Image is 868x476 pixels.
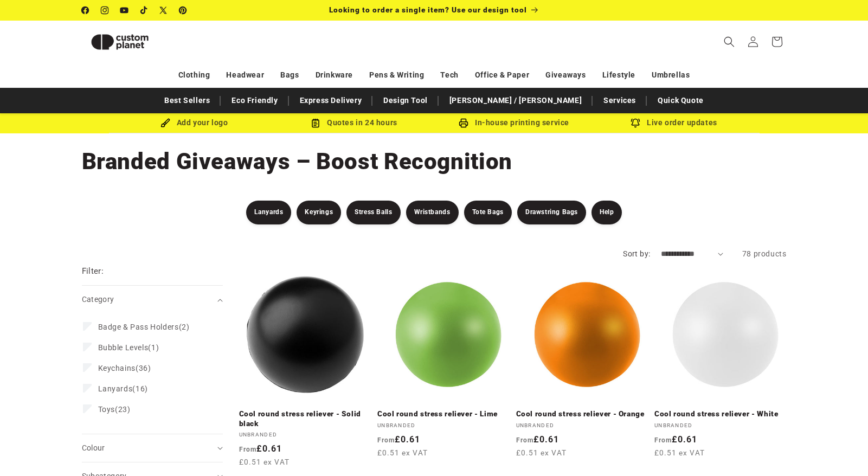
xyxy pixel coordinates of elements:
[98,384,133,393] span: Lanyards
[98,404,131,414] span: (23)
[517,201,586,224] a: Drawstring Bags
[652,91,709,110] a: Quick Quote
[369,66,424,85] a: Pens & Writing
[178,66,210,85] a: Clothing
[464,201,512,224] a: Tote Bags
[346,201,400,224] a: Stress Balls
[459,118,468,128] img: In-house printing
[160,118,170,128] img: Brush Icon
[623,249,650,258] label: Sort by:
[159,91,215,110] a: Best Sellers
[82,295,114,304] span: Category
[98,323,179,331] span: Badge & Pass Holders
[82,147,787,176] h1: Branded Giveaways – Boost Recognition
[78,21,194,63] a: Custom Planet
[652,66,690,85] a: Umbrellas
[406,201,459,224] a: Wristbands
[440,66,458,85] a: Tech
[98,363,151,373] span: (36)
[294,91,368,110] a: Express Delivery
[82,286,223,313] summary: Category (0 selected)
[594,116,754,130] div: Live order updates
[280,66,299,85] a: Bags
[246,201,292,224] a: Lanyards
[316,66,353,85] a: Drinkware
[378,91,433,110] a: Design Tool
[434,116,594,130] div: In-house printing service
[475,66,529,85] a: Office & Paper
[98,322,190,332] span: (2)
[98,364,136,372] span: Keychains
[226,66,264,85] a: Headwear
[98,405,115,414] span: Toys
[717,30,741,54] summary: Search
[444,91,587,110] a: [PERSON_NAME] / [PERSON_NAME]
[516,409,648,419] a: Cool round stress reliever - Orange
[631,118,640,128] img: Order updates
[377,409,510,419] a: Cool round stress reliever - Lime
[226,91,283,110] a: Eco Friendly
[82,265,104,278] h2: Filter:
[82,443,105,452] span: Colour
[274,116,434,130] div: Quotes in 24 hours
[60,201,808,224] nav: Event Giveaway Filters
[98,343,159,352] span: (1)
[602,66,635,85] a: Lifestyle
[82,434,223,462] summary: Colour (0 selected)
[297,201,341,224] a: Keyrings
[82,25,158,59] img: Custom Planet
[545,66,586,85] a: Giveaways
[98,343,149,352] span: Bubble Levels
[311,118,320,128] img: Order Updates Icon
[598,91,641,110] a: Services
[654,409,787,419] a: Cool round stress reliever - White
[98,384,148,394] span: (16)
[742,249,787,258] span: 78 products
[114,116,274,130] div: Add your logo
[329,5,527,14] span: Looking to order a single item? Use our design tool
[591,201,622,224] a: Help
[239,409,371,428] a: Cool round stress reliever - Solid black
